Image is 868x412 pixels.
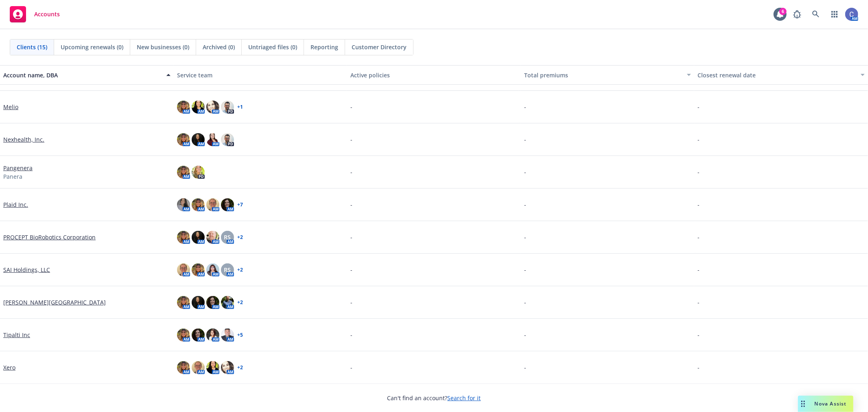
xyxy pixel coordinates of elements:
a: + 2 [237,300,243,305]
img: photo [206,101,219,114]
img: photo [221,133,234,146]
span: RS [224,265,231,274]
img: photo [192,231,205,244]
img: photo [221,198,234,211]
img: photo [177,166,190,179]
img: photo [221,101,234,114]
span: New businesses (0) [137,43,189,51]
button: Active policies [347,65,521,85]
span: - [350,265,352,274]
span: - [350,200,352,209]
span: - [697,363,700,372]
a: Melio [3,103,18,111]
span: Clients (15) [17,43,47,51]
a: Search for it [448,394,481,402]
img: photo [177,263,190,276]
a: Tipalti Inc [3,331,30,339]
img: photo [177,361,190,374]
a: + 2 [237,235,243,240]
span: - [350,363,352,372]
div: Account name, DBA [3,71,162,79]
img: photo [206,361,219,374]
span: - [524,135,526,144]
img: photo [206,329,219,342]
span: - [697,103,700,111]
span: RS [224,233,231,241]
span: Archived (0) [203,43,235,51]
img: photo [177,329,190,342]
a: + 2 [237,267,243,272]
img: photo [192,198,205,211]
span: - [697,168,700,176]
span: - [697,265,700,274]
span: Nova Assist [815,400,847,407]
img: photo [206,263,219,276]
span: Accounts [34,11,60,18]
span: Upcoming renewals (0) [61,43,123,51]
span: - [697,200,700,209]
a: + 7 [237,202,243,207]
a: + 1 [237,105,243,110]
img: photo [206,133,219,146]
button: Closest renewal date [694,65,868,85]
span: Reporting [310,43,338,51]
a: Pangenera [3,164,33,172]
span: - [350,103,352,111]
div: Service team [177,71,344,79]
span: - [350,298,352,307]
a: PROCEPT BioRobotics Corporation [3,233,96,241]
img: photo [206,231,219,244]
div: Closest renewal date [697,71,856,79]
span: - [697,331,700,339]
img: photo [206,296,219,309]
span: - [697,233,700,241]
span: - [350,331,352,339]
img: photo [221,361,234,374]
span: - [697,135,700,144]
img: photo [845,8,858,21]
span: - [697,298,700,307]
img: photo [192,166,205,179]
a: + 2 [237,365,243,370]
a: SAI Holdings, LLC [3,265,50,274]
span: - [350,168,352,176]
div: 6 [779,8,787,15]
div: Active policies [350,71,518,79]
span: - [524,265,526,274]
a: [PERSON_NAME][GEOGRAPHIC_DATA] [3,298,106,307]
span: Panera [3,172,22,181]
img: photo [177,133,190,146]
span: - [350,135,352,144]
a: Xero [3,363,15,372]
button: Service team [174,65,348,85]
a: Report a Bug [789,6,805,22]
img: photo [221,296,234,309]
a: Search [808,6,824,22]
span: - [524,233,526,241]
span: - [524,363,526,372]
img: photo [206,198,219,211]
a: Plaid Inc. [3,200,28,209]
img: photo [192,263,205,276]
img: photo [177,101,190,114]
img: photo [192,329,205,342]
img: photo [192,296,205,309]
img: photo [192,101,205,114]
img: photo [177,296,190,309]
img: photo [192,133,205,146]
span: Untriaged files (0) [248,43,297,51]
img: photo [177,198,190,211]
span: - [524,168,526,176]
span: - [350,233,352,241]
a: Nexhealth, Inc. [3,135,44,144]
span: Can't find an account? [387,394,481,402]
a: Switch app [826,6,843,22]
span: - [524,103,526,111]
button: Total premiums [521,65,695,85]
span: - [524,200,526,209]
div: Drag to move [798,396,808,412]
span: - [524,331,526,339]
button: Nova Assist [798,396,853,412]
a: Accounts [7,3,63,26]
img: photo [177,231,190,244]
